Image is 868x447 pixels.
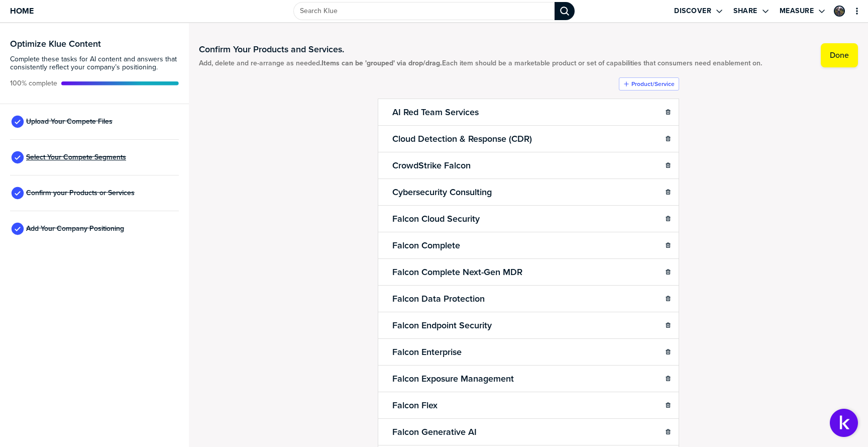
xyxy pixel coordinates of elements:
span: Add, delete and re-arrange as needed. Each item should be a marketable product or set of capabili... [199,59,762,67]
label: Discover [674,7,711,16]
label: Product/Service [631,80,675,88]
li: Falcon Cloud Security [378,205,679,232]
li: Cybersecurity Consulting [378,178,679,206]
span: Add Your Company Positioning [26,225,124,233]
li: Cloud Detection & Response (CDR) [378,125,679,152]
h3: Optimize Klue Content [10,39,179,48]
button: Done [821,43,858,67]
div: Mike Middy [834,6,845,17]
li: Falcon Complete Next-Gen MDR [378,258,679,286]
span: Home [10,7,34,15]
li: Falcon Data Protection [378,285,679,312]
li: Falcon Exposure Management [378,365,679,392]
div: Search Klue [555,2,575,20]
input: Search Klue [293,2,555,20]
li: Falcon Endpoint Security [378,312,679,339]
span: Upload Your Compete Files [26,118,113,126]
h2: Falcon Exposure Management [390,372,516,386]
li: Falcon Enterprise [378,338,679,366]
label: Done [830,50,849,60]
label: Share [733,7,757,16]
h2: Falcon Complete [390,238,462,252]
button: Open Support Center [830,409,858,437]
h2: Falcon Enterprise [390,345,464,359]
h2: Falcon Cloud Security [390,212,482,226]
li: CrowdStrike Falcon [378,152,679,179]
li: Falcon Generative AI [378,418,679,445]
a: Edit Profile [833,5,846,18]
span: Complete these tasks for AI content and answers that consistently reflect your company’s position... [10,55,179,71]
li: AI Red Team Services [378,99,679,126]
h2: Falcon Data Protection [390,292,487,306]
li: Falcon Complete [378,232,679,259]
h2: Falcon Generative AI [390,425,479,439]
h1: Confirm Your Products and Services. [199,43,762,55]
h2: Cybersecurity Consulting [390,185,494,199]
h2: Cloud Detection & Response (CDR) [390,132,534,146]
li: Falcon Flex [378,392,679,419]
h2: Falcon Complete Next-Gen MDR [390,265,524,279]
img: f44297376d0f8bf2cd4ef3fcf37fb639-sml.png [835,7,844,16]
span: Select Your Compete Segments [26,153,126,161]
h2: AI Red Team Services [390,105,481,119]
label: Measure [780,7,814,16]
strong: Items can be 'grouped' via drop/drag. [321,58,442,68]
h2: Falcon Flex [390,398,440,412]
button: Product/Service [619,77,679,91]
h2: CrowdStrike Falcon [390,158,473,172]
span: Confirm your Products or Services [26,189,135,197]
span: Active [10,79,57,87]
h2: Falcon Endpoint Security [390,318,494,332]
